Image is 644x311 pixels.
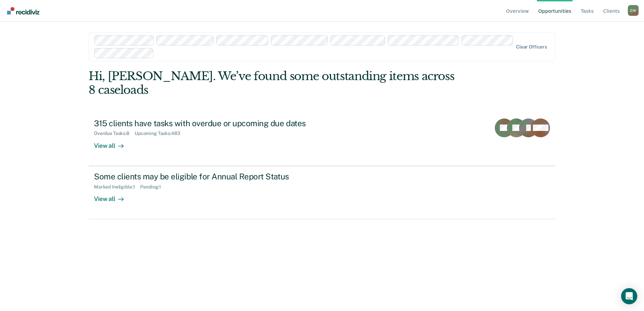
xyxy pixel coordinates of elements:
a: 315 clients have tasks with overdue or upcoming due datesOverdue Tasks:8Upcoming Tasks:483View all [89,113,555,166]
div: Overdue Tasks : 8 [94,131,135,136]
a: Some clients may be eligible for Annual Report StatusMarked Ineligible:1Pending:1View all [89,166,555,219]
div: D W [628,5,639,16]
div: Open Intercom Messenger [621,288,637,304]
button: Profile dropdown button [628,5,639,16]
div: 315 clients have tasks with overdue or upcoming due dates [94,118,330,128]
div: View all [94,136,132,149]
div: Upcoming Tasks : 483 [135,131,186,136]
div: Some clients may be eligible for Annual Report Status [94,172,330,181]
div: View all [94,189,132,203]
div: Hi, [PERSON_NAME]. We’ve found some outstanding items across 8 caseloads [89,69,462,97]
div: Marked Ineligible : 1 [94,184,140,190]
img: Recidiviz [7,7,39,14]
div: Pending : 1 [140,184,166,190]
div: Clear officers [516,44,547,50]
